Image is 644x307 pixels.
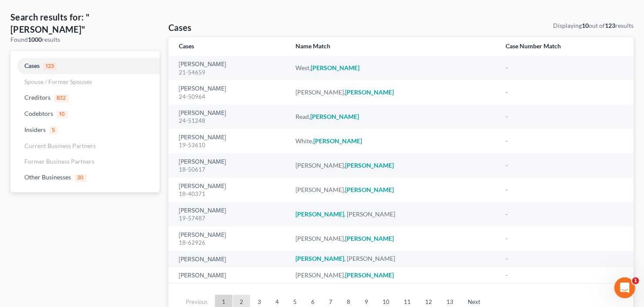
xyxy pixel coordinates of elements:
[553,21,634,30] div: Displaying out of results
[179,110,226,116] a: [PERSON_NAME]
[345,235,394,242] em: [PERSON_NAME]
[10,154,160,169] a: Former Business Partners
[179,117,282,125] div: 24-51248
[10,35,160,44] div: Found results
[57,111,68,118] span: 10
[10,90,160,106] a: Creditors832
[179,141,282,149] div: 19-53610
[179,135,226,141] a: [PERSON_NAME]
[295,88,492,97] div: [PERSON_NAME],
[179,239,282,247] div: 18-62926
[179,208,226,214] a: [PERSON_NAME]
[605,22,615,29] strong: 123
[295,161,492,170] div: [PERSON_NAME],
[49,127,58,135] span: 5
[288,37,499,56] th: Name Match
[179,232,226,238] a: [PERSON_NAME]
[10,58,160,74] a: Cases123
[506,271,623,280] div: -
[24,94,50,101] span: Creditors
[345,162,394,169] em: [PERSON_NAME]
[24,126,46,133] span: Insiders
[179,273,226,279] a: [PERSON_NAME]
[632,277,639,284] span: 1
[54,94,69,102] span: 832
[506,254,623,263] div: -
[24,62,40,69] span: Cases
[506,234,623,243] div: -
[179,165,282,174] div: 18-50617
[10,11,160,35] h4: Search results for: "[PERSON_NAME]"
[345,186,394,193] em: [PERSON_NAME]
[168,21,192,34] h4: Cases
[345,88,394,96] em: [PERSON_NAME]
[499,37,634,56] th: Case Number Match
[310,113,359,120] em: [PERSON_NAME]
[295,254,492,263] div: , [PERSON_NAME]
[179,61,226,67] a: [PERSON_NAME]
[506,64,623,72] div: -
[24,158,94,165] span: Former Business Partners
[295,64,492,72] div: West,
[506,186,623,194] div: -
[345,271,394,279] em: [PERSON_NAME]
[614,277,635,298] iframe: Intercom live chat
[10,169,160,186] a: Other Businesses30
[74,174,87,182] span: 30
[24,142,96,149] span: Current Business Partners
[295,234,492,243] div: [PERSON_NAME],
[179,190,282,198] div: 18-40371
[28,36,42,43] strong: 1000
[179,68,282,77] div: 21-54659
[582,22,589,29] strong: 10
[506,210,623,219] div: -
[295,210,492,219] div: , [PERSON_NAME]
[179,183,226,189] a: [PERSON_NAME]
[179,214,282,223] div: 19-57487
[295,271,492,280] div: [PERSON_NAME],
[179,93,282,101] div: 24-50964
[506,161,623,170] div: -
[10,74,160,90] a: Spouse / Former Spouses
[43,63,57,71] span: 123
[179,159,226,165] a: [PERSON_NAME]
[24,110,53,117] span: Codebtors
[313,137,362,145] em: [PERSON_NAME]
[311,64,359,71] em: [PERSON_NAME]
[295,186,492,194] div: [PERSON_NAME],
[168,37,288,56] th: Cases
[295,137,492,145] div: White,
[10,122,160,138] a: Insiders5
[295,210,344,218] em: [PERSON_NAME]
[506,88,623,97] div: -
[295,112,492,121] div: Read,
[24,78,92,85] span: Spouse / Former Spouses
[10,106,160,122] a: Codebtors10
[10,138,160,154] a: Current Business Partners
[24,173,71,181] span: Other Businesses
[295,255,344,262] em: [PERSON_NAME]
[506,137,623,145] div: -
[179,86,226,92] a: [PERSON_NAME]
[179,256,226,263] a: [PERSON_NAME]
[506,112,623,121] div: -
